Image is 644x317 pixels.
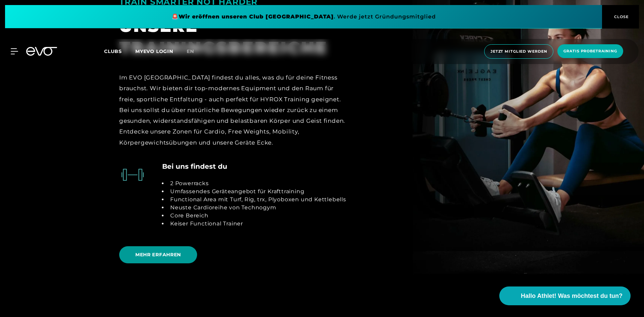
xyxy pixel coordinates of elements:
[135,48,173,54] a: MYEVO LOGIN
[168,212,346,220] li: Core Bereich
[187,48,202,55] a: en
[602,5,639,29] button: CLOSE
[499,286,631,305] button: Hallo Athlet! Was möchtest du tun?
[563,48,617,54] span: Gratis Probetraining
[119,241,200,268] a: MEHR ERFAHREN
[482,44,555,59] a: Jetzt Mitglied werden
[612,14,629,20] span: CLOSE
[555,44,625,59] a: Gratis Probetraining
[168,220,346,228] li: Keiser Functional Trainer
[491,49,547,54] span: Jetzt Mitglied werden
[104,48,122,54] span: Clubs
[168,196,346,204] li: Functional Area mit Turf, Rig, trx, Plyoboxen und Kettlebells
[162,161,227,171] h4: Bei uns findest du
[135,251,181,258] span: MEHR ERFAHREN
[521,292,623,301] span: Hallo Athlet! Was möchtest du tun?
[104,48,135,54] a: Clubs
[119,72,350,148] div: Im EVO [GEOGRAPHIC_DATA] findest du alles, was du für deine Fitness brauchst. Wir bieten dir top-...
[168,204,346,212] li: Neuste Cardioreihe von Technogym
[168,188,346,196] li: Umfassendes Geräteangebot für Krafttraining
[187,48,194,54] span: en
[168,179,346,188] li: 2 Powerracks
